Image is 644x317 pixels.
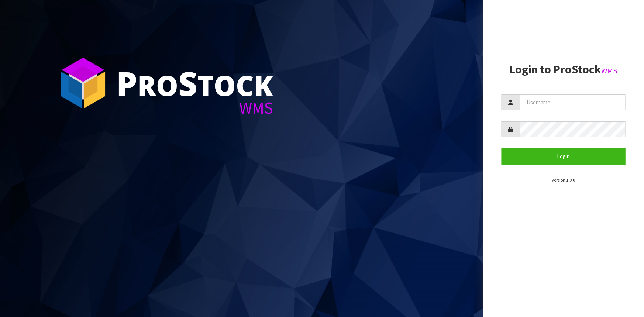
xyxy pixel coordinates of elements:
small: Version 1.0.0 [552,177,575,183]
div: WMS [116,100,273,116]
span: P [116,61,137,106]
div: ro tock [116,66,273,100]
button: Login [502,148,626,164]
h2: Login to ProStock [502,63,626,76]
img: ProStock Cube [55,55,111,111]
input: Username [520,94,626,110]
small: WMS [602,66,618,76]
span: S [178,61,197,106]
